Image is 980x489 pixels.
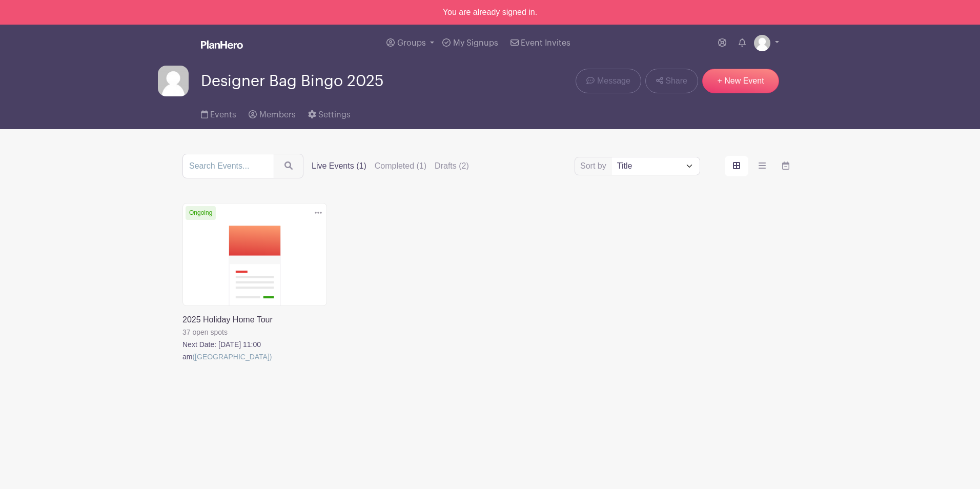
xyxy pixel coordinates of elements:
span: Designer Bag Bingo 2025 [201,73,384,90]
a: My Signups [438,25,502,62]
label: Drafts (2) [435,160,469,172]
a: Message [576,69,641,93]
span: My Signups [453,39,498,47]
img: logo_white-6c42ec7e38ccf1d336a20a19083b03d10ae64f83f12c07503d8b9e83406b4c7d.svg [201,40,243,49]
a: Share [645,69,698,93]
a: Settings [308,96,351,129]
span: Message [597,75,630,87]
img: default-ce2991bfa6775e67f084385cd625a349d9dcbb7a52a09fb2fda1e96e2d18dcdb.png [754,35,770,51]
div: filters [312,160,477,172]
a: Event Invites [506,25,575,62]
img: default-ce2991bfa6775e67f084385cd625a349d9dcbb7a52a09fb2fda1e96e2d18dcdb.png [158,66,189,96]
a: Members [249,96,295,129]
span: Events [210,111,236,119]
div: order and view [725,156,798,176]
span: Settings [318,111,351,119]
span: Event Invites [521,39,570,47]
span: Share [665,75,687,87]
a: + New Event [702,69,779,93]
label: Completed (1) [375,160,426,172]
span: Groups [397,39,426,47]
a: Events [201,96,236,129]
a: Groups [382,25,438,62]
label: Live Events (1) [312,160,366,172]
label: Sort by [580,160,609,172]
span: Members [259,111,296,119]
input: Search Events... [182,154,274,178]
